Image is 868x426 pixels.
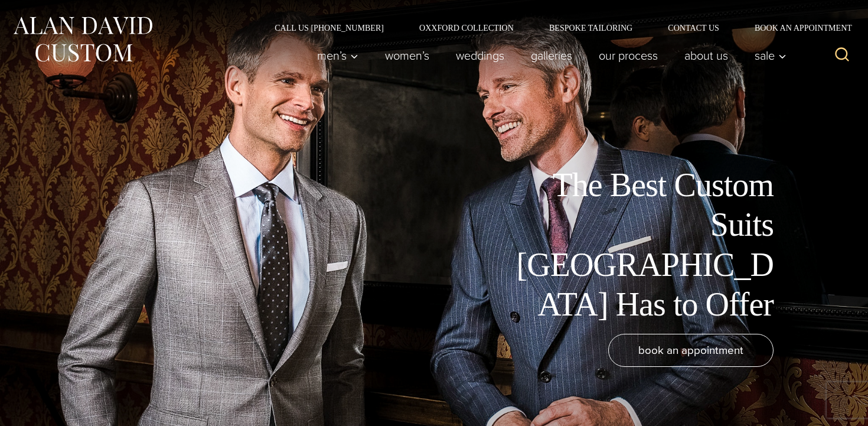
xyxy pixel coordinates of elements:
a: Galleries [518,44,586,67]
a: About Us [671,44,742,67]
h1: The Best Custom Suits [GEOGRAPHIC_DATA] Has to Offer [508,165,774,324]
a: Oxxford Collection [402,24,531,32]
span: Men’s [317,50,358,61]
a: Call Us [PHONE_NUMBER] [257,24,402,32]
nav: Primary Navigation [304,44,793,67]
nav: Secondary Navigation [257,24,856,32]
img: Alan David Custom [12,13,154,66]
a: weddings [443,44,518,67]
a: Women’s [372,44,443,67]
a: Our Process [586,44,671,67]
a: book an appointment [608,334,774,367]
span: Sale [755,50,787,61]
span: book an appointment [638,342,743,359]
a: Bespoke Tailoring [531,24,650,32]
a: Book an Appointment [737,24,856,32]
button: View Search Form [828,41,856,70]
a: Contact Us [650,24,737,32]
